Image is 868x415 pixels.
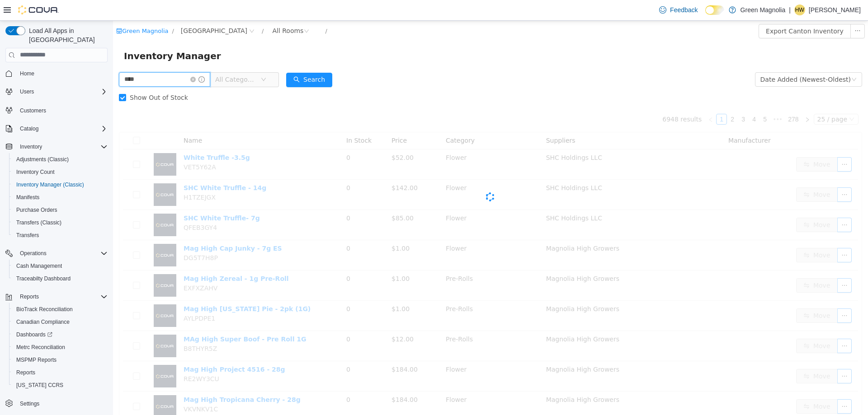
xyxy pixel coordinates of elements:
button: Users [16,86,38,97]
a: MSPMP Reports [13,354,60,365]
span: Manifests [16,194,39,201]
button: Catalog [16,123,42,134]
a: Traceabilty Dashboard [13,273,74,284]
i: icon: shop [3,7,9,13]
span: Customers [20,107,46,114]
i: icon: close-circle [136,8,142,13]
span: Operations [16,248,108,259]
span: Reports [13,367,108,378]
button: Operations [16,248,50,259]
span: Canadian Compliance [16,318,70,326]
button: MSPMP Reports [9,354,111,366]
button: Export Canton Inventory [646,3,738,18]
span: / [59,7,61,14]
a: Feedback [656,1,701,19]
span: Purchase Orders [13,205,108,215]
button: Transfers (Classic) [9,216,111,229]
span: Feedback [670,5,698,14]
span: Adjustments (Classic) [13,154,108,165]
button: Cash Management [9,260,111,272]
span: [US_STATE] CCRS [16,382,63,389]
button: Reports [16,291,42,302]
a: Inventory Manager (Classic) [13,179,88,190]
span: Metrc Reconciliation [13,342,108,353]
a: Adjustments (Classic) [13,154,72,165]
span: Home [20,70,34,77]
span: MSPMP Reports [16,356,57,364]
span: Inventory Manager (Classic) [16,181,84,188]
button: Purchase Orders [9,204,111,216]
a: Manifests [13,192,43,203]
button: Inventory Manager (Classic) [9,178,111,191]
a: Metrc Reconciliation [13,342,69,353]
input: Dark Mode [705,5,724,15]
span: Reports [20,293,39,300]
span: Inventory [20,143,42,150]
span: Inventory Count [13,167,108,177]
button: Operations [2,247,111,260]
span: Transfers [13,230,108,241]
span: Operations [20,250,47,257]
span: Purchase Orders [16,206,57,214]
span: Washington CCRS [13,380,108,391]
span: Users [16,86,108,97]
a: Dashboards [9,328,111,341]
span: Settings [16,398,108,409]
span: Transfers (Classic) [16,219,61,226]
span: Adjustments (Classic) [16,156,69,163]
span: Inventory [16,141,108,152]
div: All Rooms [159,3,190,17]
span: Dashboards [16,331,52,338]
span: HW [795,5,804,15]
a: [US_STATE] CCRS [13,380,67,391]
div: Heather Wheeler [794,5,805,15]
button: [US_STATE] CCRS [9,379,111,392]
span: MSPMP Reports [13,354,108,365]
span: Traceabilty Dashboard [13,273,108,284]
button: Canadian Compliance [9,316,111,328]
span: Transfers (Classic) [13,217,108,228]
span: Catalog [16,123,108,134]
span: Traceabilty Dashboard [16,275,71,282]
a: Dashboards [13,329,56,340]
span: Inventory Manager (Classic) [13,179,108,190]
a: Inventory Count [13,167,58,177]
p: | [789,5,791,15]
a: Purchase Orders [13,205,61,215]
i: icon: info-circle [85,56,92,62]
span: BioTrack Reconciliation [13,304,108,315]
span: Inventory Manager [11,28,113,42]
button: BioTrack Reconciliation [9,303,111,316]
button: Manifests [9,191,111,204]
span: Canadian Compliance [13,317,108,327]
span: Canton [68,5,134,15]
button: Customers [2,103,111,117]
button: Reports [2,290,111,303]
a: Settings [16,398,43,409]
span: Metrc Reconciliation [16,344,65,351]
i: icon: close-circle [191,8,196,13]
span: Customers [16,104,108,116]
span: Transfers [16,232,39,239]
span: Catalog [20,125,38,132]
span: Show Out of Stock [13,73,79,80]
span: Home [16,68,108,79]
p: Green Magnolia [741,5,786,15]
span: Dashboards [13,329,108,340]
button: Home [2,67,111,80]
a: Home [16,68,38,79]
a: Canadian Compliance [13,317,73,327]
span: Cash Management [16,262,62,270]
i: icon: down [738,56,744,62]
button: Catalog [2,122,111,135]
a: Reports [13,367,39,378]
img: Cova [18,5,59,14]
button: Settings [2,397,111,410]
button: Traceabilty Dashboard [9,272,111,285]
a: BioTrack Reconciliation [13,304,76,315]
button: Transfers [9,229,111,242]
button: Adjustments (Classic) [9,153,111,166]
i: icon: close-circle [77,56,83,61]
span: Settings [20,400,39,407]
